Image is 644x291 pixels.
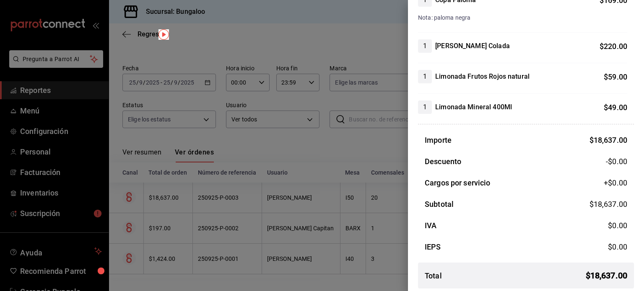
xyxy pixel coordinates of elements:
[425,220,436,231] h3: IVA
[425,270,442,281] h3: Total
[418,41,432,51] span: 1
[418,102,432,112] span: 1
[608,242,627,251] span: $ 0.00
[589,200,627,209] span: $ 18,637.00
[606,156,627,167] span: -$0.00
[608,221,627,230] span: $ 0.00
[604,177,627,188] span: +$ 0.00
[600,42,627,51] span: $ 220.00
[418,72,432,82] span: 1
[425,241,441,252] h3: IEPS
[589,136,627,144] span: $ 18,637.00
[435,72,530,82] h4: Limonada Frutos Rojos natural
[425,156,461,167] h3: Descuento
[158,29,169,40] img: Tooltip marker
[604,103,627,112] span: $ 49.00
[425,134,452,146] h3: Importe
[425,198,454,210] h3: Subtotal
[604,72,627,81] span: $ 59.00
[586,269,627,282] span: $ 18,637.00
[435,41,510,51] h4: [PERSON_NAME] Colada
[435,102,512,112] h4: Limonada Mineral 400Ml
[418,14,470,21] span: Nota: paloma negra
[425,177,491,188] h3: Cargos por servicio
